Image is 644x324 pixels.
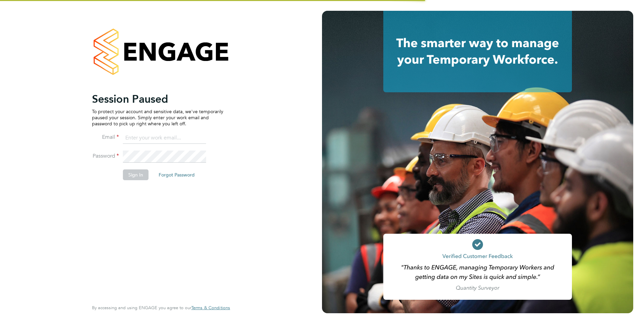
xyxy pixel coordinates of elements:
label: Email [92,134,119,141]
a: Terms & Conditions [191,305,230,311]
input: Enter your work email... [123,132,206,144]
button: Forgot Password [153,169,200,180]
span: By accessing and using ENGAGE you agree to our [92,305,230,311]
h2: Session Paused [92,92,223,106]
button: Sign In [123,169,149,180]
label: Password [92,153,119,160]
span: Terms & Conditions [191,305,230,311]
p: To protect your account and sensitive data, we've temporarily paused your session. Simply enter y... [92,108,223,127]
